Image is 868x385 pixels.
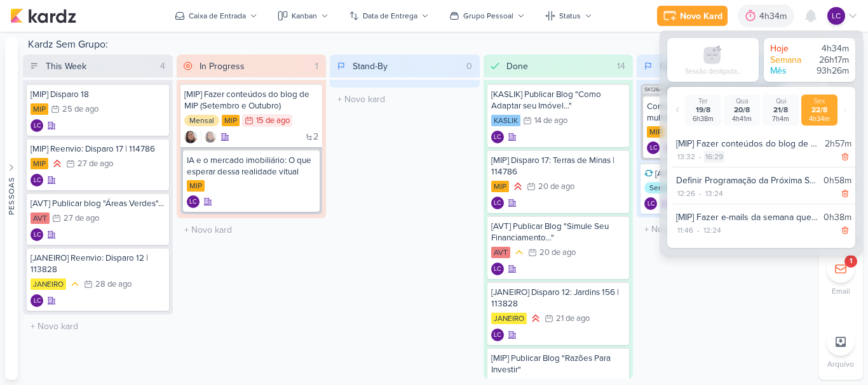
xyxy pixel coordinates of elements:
[759,10,790,23] div: 4h34m
[25,317,170,336] input: + Novo kard
[491,89,626,112] div: [KASLIK] Publicar Blog "Como Adaptar seu Imóvel..."
[644,168,779,179] div: [AVT] Reunião
[676,151,696,162] div: 13:32
[695,225,702,236] div: -
[491,287,626,310] div: [JANEIRO] Disparo 12: Jardins 156 | 113828
[23,37,813,55] div: Kardz Sem Grupo:
[770,55,808,66] div: Semana
[804,97,835,105] div: Sex
[491,329,504,341] div: Criador(a): Laís Costa
[310,60,323,73] div: 1
[184,131,197,143] div: Criador(a): Sharlene Khoury
[696,188,704,199] div: -
[31,143,165,155] div: [MIP] Reenvio: Disparo 17 | 114786
[187,155,316,178] div: IA e o mercado imobiliário: O que esperar dessa realidade vitual
[64,214,99,223] div: 27 de ago
[187,180,205,192] div: MIP
[765,105,796,115] div: 21/8
[696,151,704,162] div: -
[31,212,50,224] div: AVT
[187,195,200,208] div: Laís Costa
[726,105,757,115] div: 20/8
[726,97,757,105] div: Qua
[34,298,41,304] p: LC
[804,105,835,115] div: 22/8
[685,67,741,75] div: Sessão desligada...
[332,90,477,108] input: + Novo kard
[704,151,724,162] div: 16:29
[612,60,630,73] div: 14
[676,188,696,199] div: 12:26
[31,228,43,241] div: Laís Costa
[824,174,851,187] div: 0h58m
[69,278,81,290] div: Prioridade Média
[491,313,527,324] div: JANEIRO
[702,225,722,236] div: 12:24
[491,155,626,178] div: [MIP] Disparo 17: Terras de Minas | 114786
[5,37,18,380] button: Pessoas
[31,278,66,290] div: JANEIRO
[491,115,520,126] div: KASLIK
[204,131,217,143] img: Sharlene Khoury
[804,115,835,123] div: 4h34m
[184,89,319,112] div: [MIP] Fazer conteúdos do blog de MIP (Setembro e Outubro)
[827,358,854,370] p: Arquivo
[647,101,776,124] div: Como criar espaços multifuncionais?
[644,182,684,193] div: Semanal
[688,97,719,105] div: Ter
[10,8,76,23] img: kardz.app
[534,117,567,125] div: 14 de ago
[494,134,501,141] p: LC
[827,7,845,25] div: Laís Costa
[155,60,170,73] div: 4
[491,263,504,275] div: Criador(a): Laís Costa
[31,294,43,307] div: Criador(a): Laís Costa
[765,115,796,123] div: 7h4m
[189,199,196,206] p: LC
[688,115,719,123] div: 6h38m
[811,65,849,77] div: 93h26m
[187,195,200,208] div: Criador(a): Laís Costa
[647,141,660,154] div: Criador(a): Laís Costa
[644,197,657,210] div: Laís Costa
[491,181,509,192] div: MIP
[643,86,663,93] span: SK1264
[491,197,504,209] div: Laís Costa
[811,55,849,66] div: 26h17m
[31,89,165,100] div: [MIP] Disparo 18
[222,115,240,126] div: MIP
[31,119,43,132] div: Criador(a): Laís Costa
[556,315,590,323] div: 21 de ago
[491,329,504,341] div: Laís Costa
[676,137,820,150] div: [MIP] Fazer conteúdos do blog de MIP (Setembro e Outubro)
[676,225,695,236] div: 11:46
[461,60,477,73] div: 0
[825,137,851,150] div: 2h57m
[644,197,657,210] div: Criador(a): Laís Costa
[657,6,728,26] button: Novo Kard
[51,157,64,170] div: Prioridade Alta
[512,180,524,193] div: Prioridade Alta
[639,220,784,238] input: + Novo kard
[491,131,504,143] div: Laís Costa
[832,10,841,22] p: LC
[648,201,654,207] p: LC
[256,117,290,125] div: 15 de ago
[494,266,501,273] p: LC
[34,123,41,129] p: LC
[770,65,808,77] div: Mês
[491,197,504,209] div: Criador(a): Laís Costa
[491,353,626,375] div: [MIP] Publicar Blog "Razões Para Investir"
[491,221,626,244] div: [AVT] Publicar Blog "Simule Seu Financiamento..."
[201,131,217,143] div: Colaboradores: Sharlene Khoury
[676,211,818,224] div: [MIP] Fazer e-mails da semana que vem
[78,160,113,168] div: 27 de ago
[31,158,48,169] div: MIP
[31,174,43,186] div: Laís Costa
[31,119,43,132] div: Laís Costa
[688,105,719,115] div: 19/8
[31,294,43,307] div: Laís Costa
[184,115,219,126] div: Mensal
[647,126,665,138] div: MIP
[31,198,165,209] div: [AVT] Publicar blog "Áreas Verdes"...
